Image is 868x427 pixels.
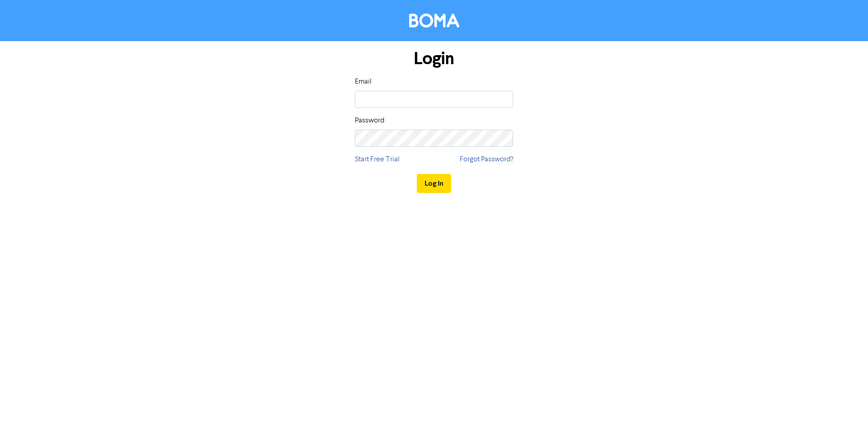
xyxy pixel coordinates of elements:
[417,174,451,193] button: Log In
[355,48,513,69] h1: Login
[355,154,400,165] a: Start Free Trial
[355,76,372,87] label: Email
[460,154,513,165] a: Forgot Password?
[355,115,384,126] label: Password
[409,14,459,28] img: BOMA Logo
